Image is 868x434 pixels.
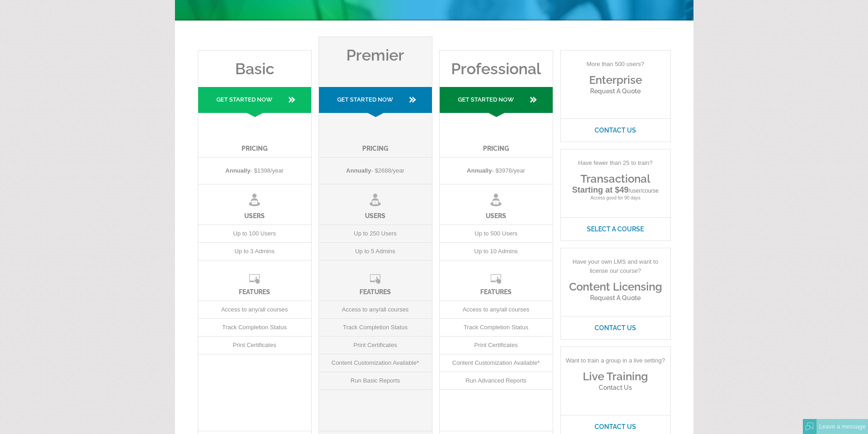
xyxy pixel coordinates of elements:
[440,158,553,184] li: - $3978/year
[440,319,553,337] li: Track Completion Status
[198,184,311,225] li: Users
[319,301,432,319] li: Access to any/all courses
[319,260,432,301] li: Features
[198,51,311,78] h3: Basic
[817,419,868,434] div: Leave a message
[346,167,371,174] strong: Annually
[561,316,670,339] a: Contact Us
[806,423,814,431] img: Offline
[561,383,670,392] p: Contact Us
[561,280,670,293] h3: Content Licensing
[561,293,670,302] p: Request a Quote
[561,185,670,195] p: Starting at $49
[440,87,553,117] a: Get Started Now
[319,354,432,372] li: Content Customization Available*
[440,354,553,372] li: Content Customization Available*
[198,87,311,117] a: Get Started Now
[198,243,311,260] li: Up to 3 Admins
[198,117,311,158] li: Pricing
[440,260,553,301] li: Features
[440,243,553,260] li: Up to 10 Admins
[440,117,553,158] li: Pricing
[561,73,670,87] h3: Enterprise
[319,37,432,64] h3: Premier
[629,188,659,194] span: /user/course
[319,225,432,243] li: Up to 250 Users
[561,248,670,280] p: Have your own LMS and want to license our course?
[319,87,432,117] a: Get Started Now
[319,184,432,225] li: Users
[319,243,432,260] li: Up to 5 Admins
[198,260,311,301] li: Features
[319,117,432,158] li: Pricing
[440,225,553,243] li: Up to 500 Users
[561,347,670,370] p: Want to train a group in a live setting?
[561,217,670,240] a: Select A Course
[226,167,251,174] strong: Annually
[198,337,311,354] li: Print Certificates
[467,167,492,174] strong: Annually
[561,118,670,142] a: Contact Us
[198,158,311,184] li: - $1398/year
[319,319,432,337] li: Track Completion Status
[561,172,670,185] h3: Transactional
[440,184,553,225] li: Users
[198,301,311,319] li: Access to any/all courses
[561,370,670,383] h3: Live Training
[440,337,553,354] li: Print Certificates
[440,372,553,390] li: Run Advanced Reports
[440,51,553,78] h3: Professional
[319,158,432,184] li: - $2688/year
[560,149,671,241] div: Access good for 90 days
[561,51,670,73] p: More than 500 users?
[561,87,670,96] p: Request a Quote
[561,149,670,172] p: Have fewer than 25 to train?
[319,372,432,390] li: Run Basic Reports
[440,301,553,319] li: Access to any/all courses
[198,319,311,337] li: Track Completion Status
[319,337,432,354] li: Print Certificates
[198,225,311,243] li: Up to 100 Users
